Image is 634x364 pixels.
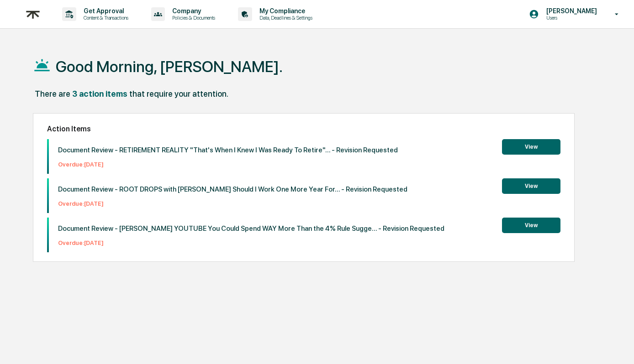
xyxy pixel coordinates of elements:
p: Company [165,7,220,15]
p: Users [539,15,602,21]
p: My Compliance [252,7,317,15]
button: View [502,178,560,194]
p: Overdue: [DATE] [58,239,444,246]
h1: Good Morning, [PERSON_NAME]. [56,57,283,76]
p: Get Approval [76,7,133,15]
div: that require your attention. [129,89,228,99]
p: Document Review - RETIREMENT REALITY "That's When I Knew I Was Ready To Retire"... - Revision Req... [58,146,398,154]
p: Document Review - [PERSON_NAME] YOUTUBE You Could Spend WAY More Than the 4% Rule Sugge... - Revi... [58,224,444,233]
a: View [502,142,560,151]
p: Overdue: [DATE] [58,200,407,207]
div: 3 action items [72,89,127,99]
p: Data, Deadlines & Settings [252,15,317,21]
button: View [502,139,560,155]
button: View [502,218,560,233]
a: View [502,220,560,229]
p: [PERSON_NAME] [539,7,602,15]
h2: Action Items [47,125,560,133]
div: There are [35,89,70,99]
p: Content & Transactions [76,15,133,21]
a: View [502,181,560,190]
img: logo [22,3,44,26]
p: Overdue: [DATE] [58,161,398,168]
p: Policies & Documents [165,15,220,21]
p: Document Review - ROOT DROPS with [PERSON_NAME] Should I Work One More Year For... - Revision Req... [58,185,407,193]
